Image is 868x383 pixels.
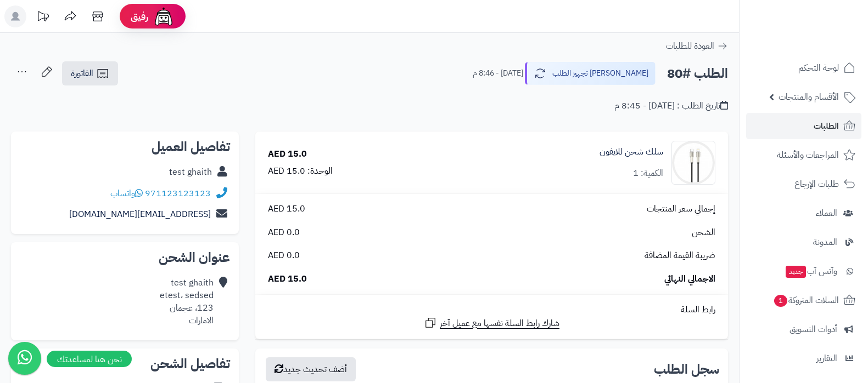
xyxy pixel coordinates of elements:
span: 0.0 AED [268,226,300,239]
h2: الطلب #80 [667,62,728,85]
span: العملاء [816,205,837,221]
div: الوحدة: 15.0 AED [268,165,333,178]
a: السلات المتروكة1 [746,287,861,313]
span: 0.0 AED [268,249,300,262]
span: العودة للطلبات [666,39,714,53]
a: الفاتورة [62,61,118,85]
button: [PERSON_NAME] تجهيز الطلب [525,62,656,85]
div: الكمية: 1 [633,167,663,180]
span: 15.0 AED [268,273,307,285]
span: لوحة التحكم [798,60,839,76]
span: وآتس آب [785,264,837,279]
div: 15.0 AED [268,148,307,161]
a: شارك رابط السلة نفسها مع عميل آخر [424,316,559,330]
span: 15.0 AED [268,203,305,215]
div: تاريخ الطلب : [DATE] - 8:45 م [614,100,728,112]
a: المراجعات والأسئلة [746,142,861,168]
span: أدوات التسويق [789,322,837,337]
a: التقارير [746,345,861,371]
span: التقارير [816,351,837,366]
small: [DATE] - 8:46 م [473,68,523,79]
span: إجمالي سعر المنتجات [647,203,715,215]
a: الطلبات [746,113,861,139]
a: تحديثات المنصة [29,5,57,30]
a: سلك شحن للايفون [600,146,663,158]
a: واتساب [110,187,143,200]
div: test ghaith [169,166,212,179]
h3: سجل الطلب [654,363,719,376]
h2: تفاصيل العميل [20,140,230,153]
a: [EMAIL_ADDRESS][DOMAIN_NAME] [69,208,211,221]
span: الاجمالي النهائي [664,273,715,285]
span: ضريبة القيمة المضافة [645,249,715,262]
a: 971123123123 [145,187,211,200]
span: الأقسام والمنتجات [779,89,839,105]
span: 1 [774,294,787,307]
span: السلات المتروكة [773,293,839,308]
span: الشحن [692,226,715,239]
a: وآتس آبجديد [746,258,861,284]
span: جديد [786,266,806,278]
span: طلبات الإرجاع [794,176,839,192]
span: المراجعات والأسئلة [777,147,839,163]
a: العودة للطلبات [666,39,728,53]
img: ai-face.png [153,5,175,27]
a: لوحة التحكم [746,55,861,81]
a: العملاء [746,200,861,226]
a: طلبات الإرجاع [746,171,861,197]
div: test ghaith etest، sedsed 123، عجمان الامارات [160,277,214,327]
a: المدونة [746,229,861,255]
button: أضف تحديث جديد [266,357,356,381]
h2: عنوان الشحن [20,251,230,264]
span: المدونة [813,235,837,250]
div: رابط السلة [260,304,724,316]
img: 1754984169-[GN27BRC2LBK]%20Green%20Lion%20USB-C%20to%20Lightning%20Braided%20Cable%20-%20Black-90... [672,141,715,185]
span: رفيق [131,10,148,23]
span: الطلبات [814,118,839,134]
a: أدوات التسويق [746,316,861,342]
img: logo-2.png [793,22,858,45]
span: شارك رابط السلة نفسها مع عميل آخر [440,317,559,330]
span: الفاتورة [71,67,93,80]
